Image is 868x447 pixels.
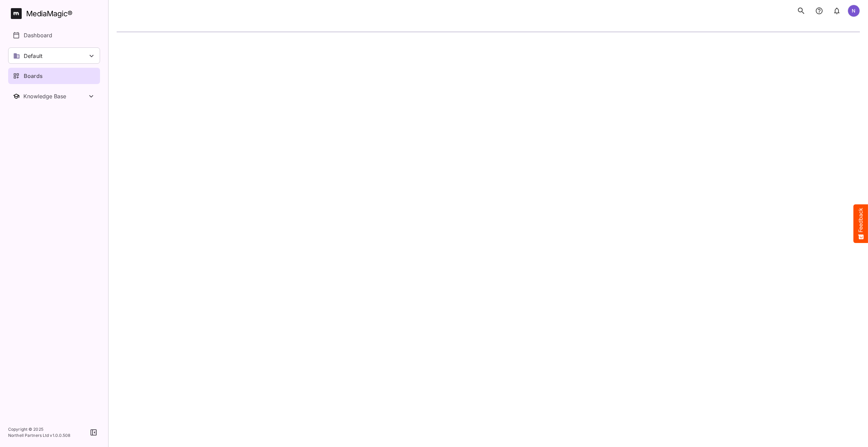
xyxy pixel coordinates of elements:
[24,72,43,80] p: Boards
[26,8,73,19] div: MediaMagic ®
[848,5,860,17] div: N
[11,8,100,19] a: MediaMagic®
[8,426,71,432] p: Copyright © 2025
[23,93,87,100] div: Knowledge Base
[8,88,100,104] button: Toggle Knowledge Base
[830,4,844,18] button: notifications
[24,31,52,39] p: Dashboard
[24,52,42,60] p: Default
[794,4,808,18] button: search
[8,27,100,43] a: Dashboard
[8,68,100,84] a: Boards
[8,88,100,104] nav: Knowledge Base
[8,432,71,439] p: Northell Partners Ltd v 1.0.0.508
[812,4,826,18] button: notifications
[853,204,868,243] button: Feedback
